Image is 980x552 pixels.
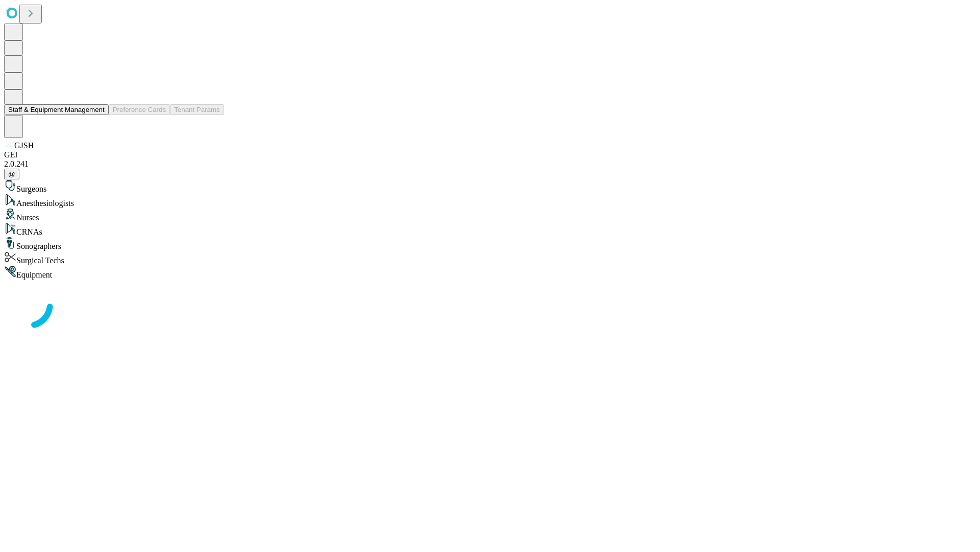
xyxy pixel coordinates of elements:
[4,169,19,179] button: @
[4,251,976,265] div: Surgical Techs
[4,104,109,115] button: Staff & Equipment Management
[170,104,224,115] button: Tenant Params
[4,150,976,159] div: GEI
[8,170,15,178] span: @
[4,222,976,237] div: CRNAs
[4,237,976,251] div: Sonographers
[4,194,976,208] div: Anesthesiologists
[4,159,976,169] div: 2.0.241
[14,141,34,150] span: GJSH
[4,265,976,280] div: Equipment
[4,208,976,222] div: Nurses
[109,104,170,115] button: Preference Cards
[4,179,976,194] div: Surgeons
